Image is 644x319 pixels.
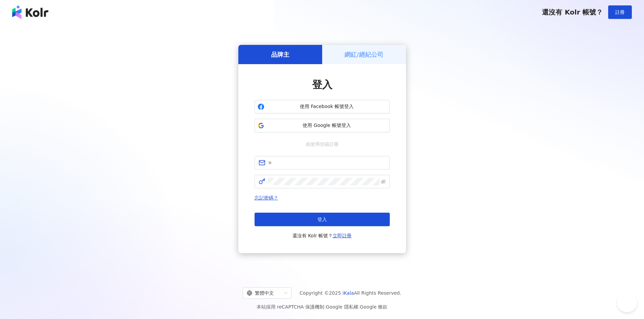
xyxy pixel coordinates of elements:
[342,290,354,296] a: iKala
[257,303,387,311] span: 本站採用 reCAPTCHA 保護機制
[301,140,343,148] span: 或使用信箱註冊
[615,9,625,15] span: 註冊
[255,195,278,201] a: 忘記密碼？
[317,217,327,222] span: 登入
[300,289,401,297] span: Copyright © 2025 All Rights Reserved.
[608,5,632,19] button: 註冊
[344,50,383,59] h5: 網紅/經紀公司
[255,213,390,226] button: 登入
[255,100,390,113] button: 使用 Facebook 帳號登入
[324,304,326,310] span: |
[12,5,48,19] img: logo
[617,292,637,312] iframe: Help Scout Beacon - Open
[358,304,360,310] span: |
[312,79,332,90] span: 登入
[542,8,603,16] span: 還沒有 Kolr 帳號？
[271,50,289,59] h5: 品牌主
[255,119,390,132] button: 使用 Google 帳號登入
[247,288,281,298] div: 繁體中文
[267,103,387,110] span: 使用 Facebook 帳號登入
[267,122,387,129] span: 使用 Google 帳號登入
[360,304,387,310] a: Google 條款
[333,233,352,238] a: 立即註冊
[326,304,358,310] a: Google 隱私權
[292,232,352,240] span: 還沒有 Kolr 帳號？
[381,179,386,184] span: eye-invisible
